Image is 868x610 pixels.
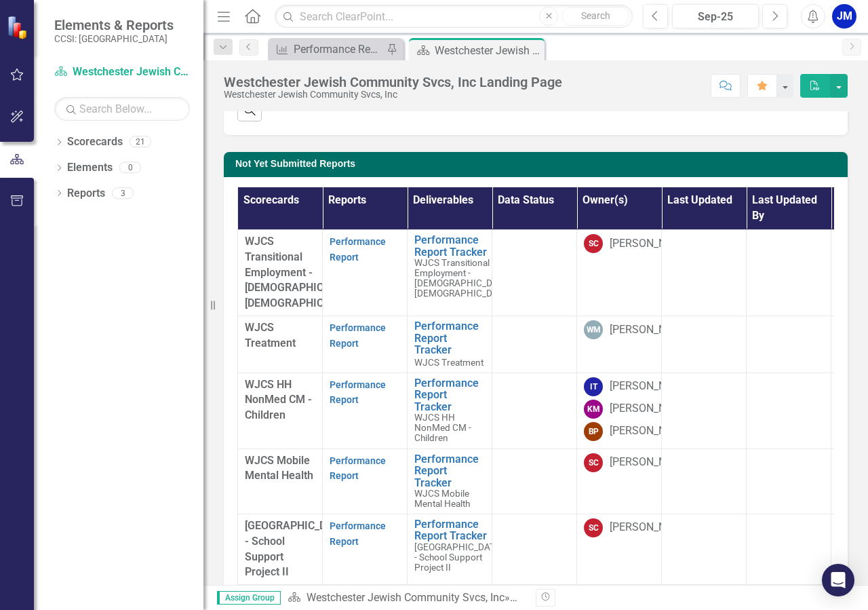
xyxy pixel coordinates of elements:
div: Westchester Jewish Community Svcs, Inc Landing Page [224,75,562,90]
div: IT [584,377,603,396]
span: WJCS Mobile Mental Health [414,488,470,509]
div: » [288,590,526,606]
a: Performance Report [271,41,383,58]
div: [PERSON_NAME] [610,423,691,439]
span: WJCS Transitional Employment - [DEMOGRAPHIC_DATA] [DEMOGRAPHIC_DATA] [245,235,358,309]
td: Double-Click to Edit Right Click for Context Menu [408,373,492,449]
span: Assign Group [217,591,281,605]
span: Search [581,10,610,21]
a: Reports [67,186,105,202]
div: Performance Report [294,41,383,58]
div: [PERSON_NAME] [610,520,691,535]
a: Scorecards [67,134,123,150]
span: Elements & Reports [54,17,174,33]
span: [GEOGRAPHIC_DATA] - School Support Project II [414,541,503,573]
span: WJCS Treatment [414,357,484,368]
button: Sep-25 [672,4,759,28]
a: Performance Report [330,455,386,482]
span: [GEOGRAPHIC_DATA] - School Support Project II [245,519,349,579]
div: 3 [112,187,134,199]
button: Search [561,7,629,26]
div: [PERSON_NAME] [610,236,691,252]
span: WJCS Mobile Mental Health [245,454,313,482]
div: [PERSON_NAME] [610,322,691,338]
td: Double-Click to Edit Right Click for Context Menu [408,316,492,373]
a: Performance Report [330,520,386,547]
td: Double-Click to Edit Right Click for Context Menu [408,229,492,316]
td: Double-Click to Edit [492,373,577,449]
div: BP [584,422,603,441]
a: Performance Report Tracker [414,453,485,489]
a: Performance Report [330,236,386,263]
div: Westchester Jewish Community Svcs, Inc Landing Page [435,42,541,59]
a: Performance Report [330,322,386,349]
span: WJCS HH NonMed CM - Children [414,412,471,443]
div: [PERSON_NAME] [610,455,691,470]
td: Double-Click to Edit [492,514,577,584]
div: KM [584,400,603,419]
div: Sep-25 [677,9,754,25]
a: Performance Report Tracker [414,518,503,542]
div: SC [584,234,603,253]
td: Double-Click to Edit Right Click for Context Menu [408,449,492,514]
div: SC [584,453,603,472]
div: SC [584,518,603,537]
a: Performance Report [330,379,386,406]
img: ClearPoint Strategy [7,15,31,39]
a: Performance Report Tracker [414,377,485,413]
div: WM [584,320,603,339]
a: Performance Report Tracker [414,320,485,356]
span: WJCS Transitional Employment - [DEMOGRAPHIC_DATA] [DEMOGRAPHIC_DATA] [414,257,511,299]
td: Double-Click to Edit Right Click for Context Menu [408,514,492,584]
div: 21 [130,136,151,148]
small: CCSI: [GEOGRAPHIC_DATA] [54,33,174,44]
a: Westchester Jewish Community Svcs, Inc [54,64,190,80]
a: Westchester Jewish Community Svcs, Inc [307,591,505,604]
td: Double-Click to Edit [492,316,577,373]
a: Performance Report Tracker [414,234,511,258]
div: Westchester Jewish Community Svcs, Inc [224,90,562,100]
span: WJCS HH NonMed CM - Children [245,378,312,422]
div: [PERSON_NAME] [610,401,691,417]
td: Double-Click to Edit [492,449,577,514]
span: WJCS Treatment [245,321,296,349]
div: 0 [119,162,141,174]
input: Search Below... [54,97,190,121]
td: Double-Click to Edit [492,229,577,316]
div: Open Intercom Messenger [822,564,854,596]
input: Search ClearPoint... [275,5,633,28]
button: JM [832,4,856,28]
div: [PERSON_NAME] [610,379,691,394]
a: Elements [67,160,113,176]
h3: Not Yet Submitted Reports [235,159,841,169]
